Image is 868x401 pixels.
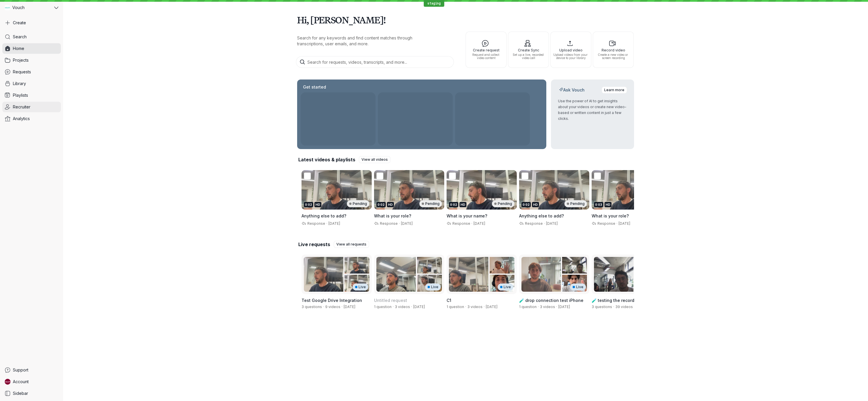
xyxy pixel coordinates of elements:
[419,200,442,207] div: Pending
[296,56,454,68] input: Search for requests, videos, transcripts, and more...
[449,202,458,207] div: 0:02
[401,221,413,226] span: [DATE]
[297,12,634,28] h1: Hi, [PERSON_NAME]!
[595,48,631,52] span: Record video
[595,53,631,60] span: Create a new video or screen recording
[398,221,401,226] span: ·
[543,221,546,226] span: ·
[13,367,28,373] span: Support
[564,200,587,207] div: Pending
[540,305,555,309] span: 3 videos
[361,157,388,163] span: View all videos
[2,32,61,42] a: Search
[13,69,31,75] span: Requests
[467,305,483,309] span: 3 videos
[322,305,325,309] span: ·
[298,241,330,248] h2: Live requests
[2,365,61,375] a: Support
[2,102,61,112] a: Recruiter
[13,379,29,385] span: Account
[592,305,612,309] span: 3 questions
[306,221,325,226] span: Response
[2,2,61,13] button: Vouch avatarVouch
[340,305,344,309] span: ·
[615,305,633,309] span: 39 videos
[633,305,636,309] span: ·
[13,92,28,98] span: Playlists
[468,48,504,52] span: Create request
[336,241,366,247] span: View all requests
[2,388,61,399] a: Sidebar
[553,53,589,60] span: Upload videos from your device to your library
[379,221,398,226] span: Response
[2,376,61,387] a: Stephane avatarAccount
[546,221,558,226] span: [DATE]
[302,298,362,303] span: Test Google Drive Integration
[604,202,612,207] div: HD
[612,305,615,309] span: ·
[302,84,327,90] h2: Get started
[13,81,26,87] span: Library
[2,18,61,28] button: Create
[413,305,425,309] span: Created by Gary Zurnamer
[558,98,627,122] p: Use the power of AI to get insights about your videos or create new video-based or written conten...
[392,305,395,309] span: ·
[13,57,29,63] span: Projects
[592,213,629,218] span: What is your role?
[615,221,619,226] span: ·
[550,32,591,68] button: Upload videoUpload videos from your device to your library
[596,221,615,226] span: Response
[13,390,28,396] span: Sidebar
[2,78,61,89] a: Library
[604,87,624,93] span: Learn more
[466,32,507,68] button: Create requestRequest and collect video content
[325,221,328,226] span: ·
[334,241,369,248] a: View all requests
[2,67,61,77] a: Requests
[519,213,564,218] span: Anything else to add?
[2,55,61,65] a: Projects
[13,20,26,26] span: Create
[592,298,657,309] span: 🧪 testing the recorder webkit blob array buffer ting
[447,213,487,218] span: What is your name?
[13,46,24,51] span: Home
[451,221,470,226] span: Response
[511,53,546,60] span: Set up a live, recorded video call
[314,202,321,207] div: HD
[519,305,537,309] span: 1 question
[594,202,603,207] div: 0:03
[524,221,543,226] span: Response
[347,200,369,207] div: Pending
[298,156,355,163] h2: Latest videos & playlists
[376,202,386,207] div: 0:02
[602,87,627,94] a: Learn more
[537,305,540,309] span: ·
[532,202,539,207] div: HD
[555,305,558,309] span: ·
[328,221,340,226] span: [DATE]
[302,305,322,309] span: 3 questions
[2,90,61,101] a: Playlists
[5,379,11,385] img: Stephane avatar
[508,32,549,68] button: Create SyncSet up a live, recorded video call
[325,305,340,309] span: 9 videos
[344,305,355,309] span: Created by Gary Zurnamer
[459,202,466,207] div: HD
[619,221,630,226] span: [DATE]
[374,213,411,218] span: What is your role?
[593,32,634,68] button: Record videoCreate a new video or screen recording
[468,53,504,60] span: Request and collect video content
[2,43,61,54] a: Home
[558,87,586,93] h2: Ask Vouch
[302,213,346,218] span: Anything else to add?
[12,5,25,11] span: Vouch
[519,298,583,303] span: 🧪 drop connection test iPhone
[521,202,531,207] div: 0:02
[13,34,27,40] span: Search
[374,305,392,309] span: 1 question
[553,48,589,52] span: Upload video
[5,5,10,10] img: Vouch avatar
[297,35,438,47] p: Search for any keywords and find content matches through transcriptions, user emails, and more.
[2,113,61,124] a: Analytics
[2,2,53,13] div: Vouch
